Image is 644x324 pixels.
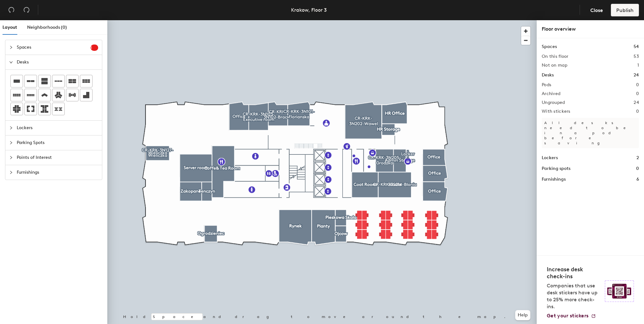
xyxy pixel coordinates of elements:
h2: 1 [637,63,639,68]
span: Desks [17,55,98,69]
h2: 0 [636,91,639,96]
h2: Pods [542,82,551,87]
span: Points of Interest [17,150,98,165]
span: expanded [9,60,13,64]
h2: 0 [636,109,639,114]
span: Neighborhoods (0) [27,25,67,30]
h1: 54 [634,43,639,50]
img: Sticker logo [605,280,634,302]
span: Layout [3,25,17,30]
span: collapsed [9,126,13,130]
h1: Furnishings [542,176,566,183]
h2: Ungrouped [542,100,565,105]
span: Close [590,7,603,13]
h1: Spaces [542,43,557,50]
h1: 2 [636,154,639,161]
h2: 53 [634,54,639,59]
p: Companies that use desk stickers have up to 25% more check-ins. [547,282,601,310]
h1: 24 [634,72,639,79]
span: Lockers [17,121,98,135]
h4: Increase desk check-ins [547,266,601,280]
h2: Archived [542,91,560,96]
span: collapsed [9,45,13,49]
span: collapsed [9,171,13,174]
span: undo [8,7,15,13]
a: Get your stickers [547,313,596,319]
div: Krakow, Floor 3 [291,6,327,14]
button: Close [585,4,608,16]
p: All desks need to be in a pod before saving [542,118,639,148]
h1: 0 [636,165,639,172]
h1: Lockers [542,154,558,161]
span: Get your stickers [547,313,588,319]
span: collapsed [9,156,13,159]
span: Spaces [17,40,91,55]
h2: With stickers [542,109,570,114]
h1: Parking spots [542,165,570,172]
span: collapsed [9,141,13,145]
span: Furnishings [17,165,98,180]
h1: Desks [542,72,554,79]
h2: 0 [636,82,639,87]
h2: Not on map [542,63,567,68]
sup: 1 [91,45,98,51]
div: Floor overview [542,25,639,33]
h1: 6 [636,176,639,183]
button: Publish [611,4,639,16]
span: 1 [91,45,98,50]
span: Parking Spots [17,135,98,150]
button: Help [515,310,530,320]
h2: 24 [634,100,639,105]
button: Redo (⌘ + ⇧ + Z) [20,4,33,16]
button: Undo (⌘ + Z) [5,4,18,16]
h2: On this floor [542,54,569,59]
